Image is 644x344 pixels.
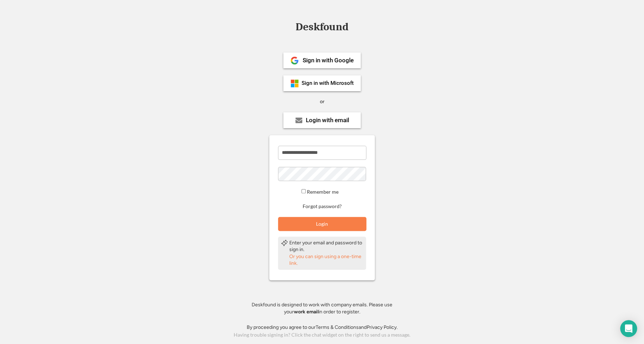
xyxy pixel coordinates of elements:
strong: work email [294,309,318,315]
div: Deskfound is designed to work with company emails. Please use your in order to register. [243,301,401,315]
div: Enter your email and password to sign in. [289,239,363,253]
div: Or you can sign using a one-time link. [289,253,363,267]
div: Login with email [306,117,349,123]
div: Sign in with Microsoft [302,81,354,86]
button: Login [278,217,366,231]
img: ms-symbollockup_mssymbol_19.png [290,79,299,88]
div: or [320,98,324,105]
label: Remember me [307,188,339,194]
div: Deskfound [292,21,352,32]
div: By proceeding you agree to our and [247,324,398,331]
div: Sign in with Google [303,57,354,63]
button: Forgot password? [302,203,343,210]
img: 1024px-Google__G__Logo.svg.png [290,56,299,65]
a: Privacy Policy. [367,324,398,330]
a: Terms & Conditions [316,324,359,330]
div: Open Intercom Messenger [620,320,637,337]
